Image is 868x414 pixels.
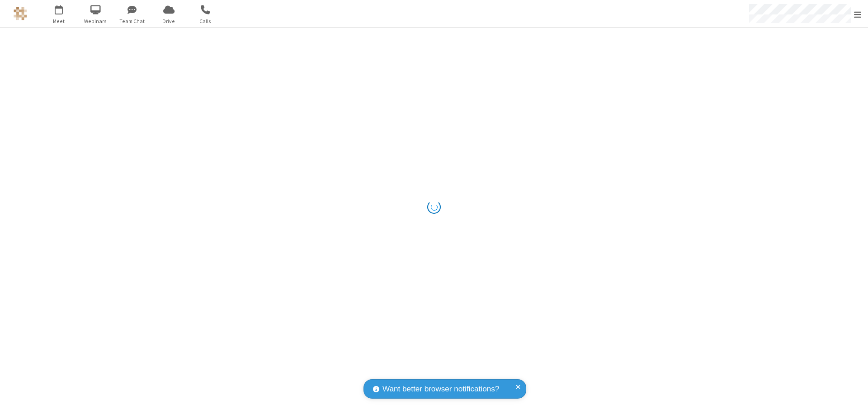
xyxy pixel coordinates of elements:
[79,17,113,25] span: Webinars
[382,383,499,395] span: Want better browser notifications?
[189,17,222,25] span: Calls
[152,17,186,25] span: Drive
[42,17,76,25] span: Meet
[115,17,149,25] span: Team Chat
[14,7,27,20] img: QA Selenium DO NOT DELETE OR CHANGE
